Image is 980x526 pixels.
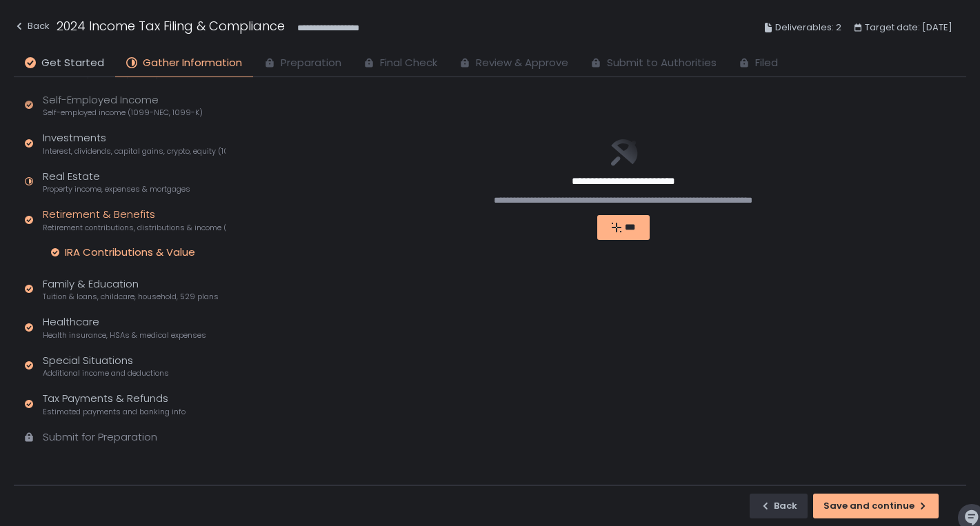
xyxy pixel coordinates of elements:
span: Review & Approve [476,55,568,71]
span: Retirement contributions, distributions & income (1099-R, 5498) [43,223,226,233]
div: Back [14,18,50,34]
button: Back [750,494,808,518]
span: Interest, dividends, capital gains, crypto, equity (1099s, K-1s) [43,146,226,156]
h1: 2024 Income Tax Filing & Compliance [57,17,285,35]
span: Final Check [380,55,437,71]
span: Filed [755,55,778,71]
div: Family & Education [43,276,219,303]
div: Healthcare [43,314,206,341]
span: Self-employed income (1099-NEC, 1099-K) [43,108,203,118]
div: Submit for Preparation [43,429,157,445]
div: Save and continue [823,500,928,512]
span: Estimated payments and banking info [43,407,186,417]
span: Gather Information [143,55,242,71]
div: Retirement & Benefits [43,207,226,233]
span: Tuition & loans, childcare, household, 529 plans [43,292,219,302]
span: Property income, expenses & mortgages [43,184,190,194]
span: Submit to Authorities [607,55,717,71]
button: Back [14,17,50,39]
span: Target date: [DATE] [865,19,952,36]
span: Get Started [41,55,104,71]
div: Back [760,500,797,512]
div: Special Situations [43,353,169,379]
span: Health insurance, HSAs & medical expenses [43,330,206,341]
div: Tax Payments & Refunds [43,391,186,417]
button: Save and continue [813,494,939,518]
div: Self-Employed Income [43,92,203,119]
span: Additional income and deductions [43,368,169,378]
span: Preparation [281,55,341,71]
div: Investments [43,130,226,156]
div: Real Estate [43,169,190,195]
span: Deliverables: 2 [775,19,841,36]
div: IRA Contributions & Value [65,245,195,259]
